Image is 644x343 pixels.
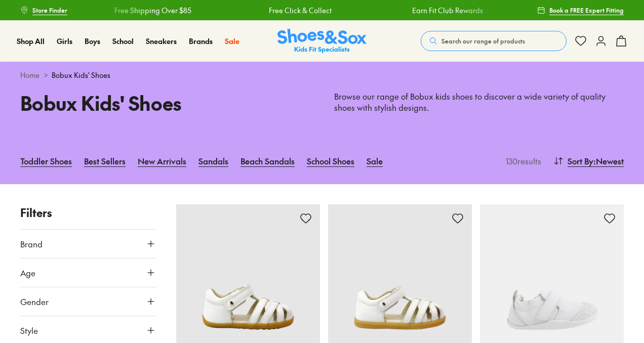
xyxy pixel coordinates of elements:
span: Style [20,324,38,336]
h1: Bobux Kids' Shoes [20,89,310,117]
p: Browse our range of Bobux kids shoes to discover a wide variety of quality shoes with stylish des... [334,91,624,113]
a: Free Click & Collect [268,5,331,16]
a: Home [20,70,39,80]
button: Gender [20,287,156,316]
a: Earn Fit Club Rewards [412,5,482,16]
button: Sort By:Newest [553,150,624,172]
a: Toddler Shoes [20,150,72,172]
span: Sort By [568,155,593,167]
a: Boys [85,36,100,47]
a: School Shoes [307,150,354,172]
p: 130 results [502,155,541,167]
span: Bobux Kids' Shoes [52,70,110,80]
a: Sale [367,150,383,172]
span: Boys [85,36,100,46]
a: Beach Sandals [240,150,295,172]
span: Shop All [17,36,45,46]
span: Girls [57,36,72,46]
p: Filters [20,204,156,221]
a: Girls [57,36,72,47]
a: Sneakers [146,36,177,47]
a: Sale [225,36,239,47]
div: > [20,70,624,80]
button: Search our range of products [421,31,567,51]
a: Shoes & Sox [277,29,367,54]
a: School [112,36,134,47]
span: : Newest [593,155,624,167]
span: Book a FREE Expert Fitting [549,6,624,15]
span: Gender [20,295,49,308]
span: Brands [189,36,213,46]
a: Store Finder [20,1,67,19]
span: School [112,36,134,46]
span: Search our range of products [441,36,525,46]
span: Store Finder [32,6,67,15]
a: Free Shipping Over $85 [114,5,191,16]
a: Brands [189,36,213,47]
span: Brand [20,238,43,250]
img: SNS_Logo_Responsive.svg [277,29,367,54]
span: Age [20,267,35,279]
button: Age [20,259,156,287]
a: New Arrivals [138,150,186,172]
a: Sandals [198,150,228,172]
span: Sneakers [146,36,177,46]
button: Brand [20,230,156,258]
a: Best Sellers [84,150,126,172]
span: Sale [225,36,239,46]
a: Shop All [17,36,45,47]
a: Book a FREE Expert Fitting [537,1,624,19]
